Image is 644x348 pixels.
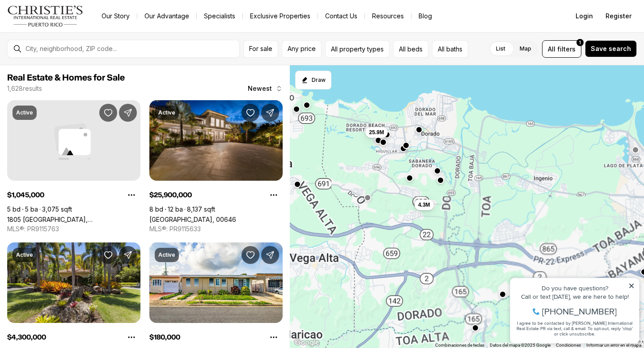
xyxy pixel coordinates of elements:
[365,127,387,137] button: 25.9M
[261,246,279,264] button: Share Property
[9,29,129,35] div: Call or text [DATE], we are here to help!
[365,10,411,22] a: Resources
[16,251,33,259] p: Active
[490,343,551,348] span: Datos del mapa ©2025 Google
[557,44,576,54] span: filters
[158,109,175,116] p: Active
[606,13,631,20] span: Register
[325,40,390,58] button: All property types
[7,73,125,82] span: Real Estate & Homes for Sale
[600,7,637,25] button: Register
[369,128,384,136] span: 25.9M
[37,42,111,51] span: [PHONE_NUMBER]
[295,71,331,89] button: Start drawing
[576,13,593,20] span: Login
[243,40,278,58] button: For sale
[149,216,236,223] a: 323 DORADO BEACH EAST, DORADO PR, 00646
[432,40,468,58] button: All baths
[393,40,428,58] button: All beds
[7,5,84,27] img: logo
[513,41,538,57] label: Map
[7,216,140,223] a: 1805 CAMELIA, SAN JUAN PR, 00927
[542,40,581,58] button: Allfilters1
[197,10,242,22] a: Specialists
[591,45,631,52] span: Save search
[248,85,272,92] span: Newest
[137,10,196,22] a: Our Advantage
[94,10,137,22] a: Our Story
[7,85,42,92] p: 1,628 results
[243,10,318,22] a: Exclusive Properties
[158,251,175,259] p: Active
[570,7,598,25] button: Login
[418,201,430,208] span: 4.3M
[489,41,513,57] label: List
[579,39,581,46] span: 1
[249,45,272,52] span: For sale
[265,328,283,346] button: Property options
[415,199,434,210] button: 4.3M
[411,10,439,22] a: Blog
[16,109,33,116] p: Active
[241,246,259,264] button: Save Property: 23 URB VILLA BLANCA JADE ST
[9,20,129,26] div: Do you have questions?
[123,328,140,346] button: Property options
[585,40,637,57] button: Save search
[242,80,288,98] button: Newest
[261,104,279,122] button: Share Property
[99,246,117,264] button: Save Property: 500 PLANTATION DR #3-202
[548,44,555,54] span: All
[288,45,316,52] span: Any price
[318,10,364,22] button: Contact Us
[119,246,137,264] button: Share Property
[282,40,322,58] button: Any price
[265,186,283,204] button: Property options
[11,55,127,72] span: I agree to be contacted by [PERSON_NAME] International Real Estate PR via text, call & email. To ...
[241,104,259,122] button: Save Property: 323 DORADO BEACH EAST
[123,186,140,204] button: Property options
[119,104,137,122] button: Share Property
[99,104,117,122] button: Save Property: 1805 CAMELIA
